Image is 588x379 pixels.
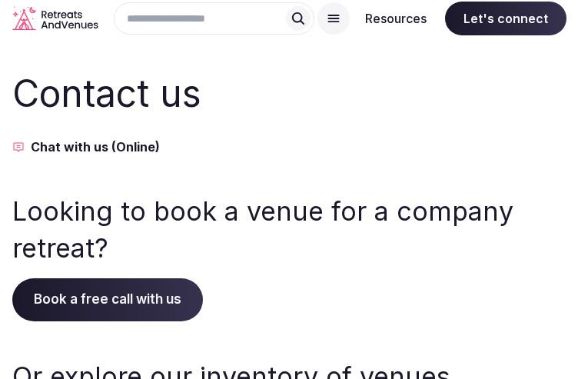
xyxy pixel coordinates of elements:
a: Visit the homepage [12,6,98,30]
svg: Retreats and Venues company logo [12,6,98,30]
button: Chat with us (Online) [12,138,576,156]
a: Book a free call with us [12,291,203,307]
span: Book a free call with us [12,278,203,321]
span: Let's connect [445,2,566,35]
h3: Looking to book a venue for a company retreat? [12,193,576,266]
button: Resources [353,2,439,35]
h2: Contact us [12,68,576,119]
